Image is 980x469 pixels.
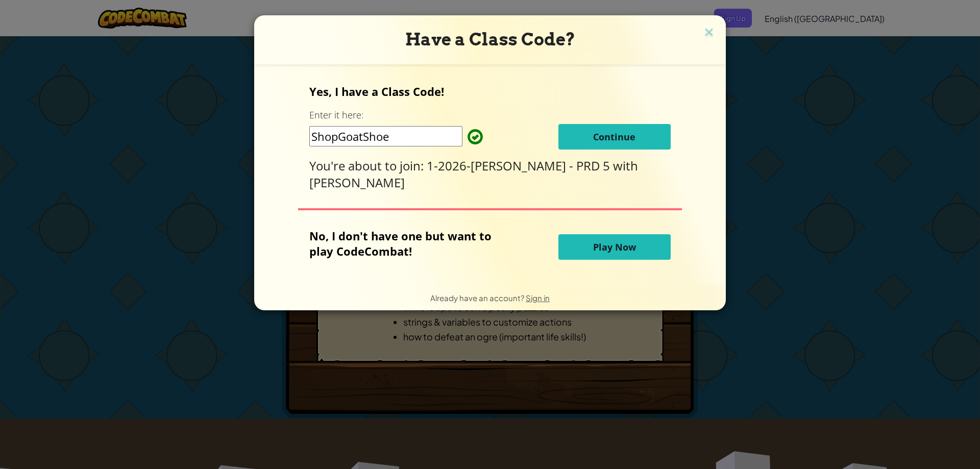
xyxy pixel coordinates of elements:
span: 1-2026-[PERSON_NAME] - PRD 5 [427,157,613,174]
span: Have a Class Code? [405,29,575,50]
a: Sign in [526,293,550,303]
span: Play Now [593,241,636,253]
span: [PERSON_NAME] [309,174,405,191]
span: Continue [593,131,635,143]
span: You're about to join: [309,157,427,174]
img: close icon [702,26,716,41]
button: Play Now [558,234,671,260]
span: Already have an account? [430,293,526,303]
button: Continue [558,124,671,150]
p: No, I don't have one but want to play CodeCombat! [309,228,507,259]
span: with [613,157,638,174]
label: Enter it here: [309,109,363,121]
p: Yes, I have a Class Code! [309,84,670,99]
